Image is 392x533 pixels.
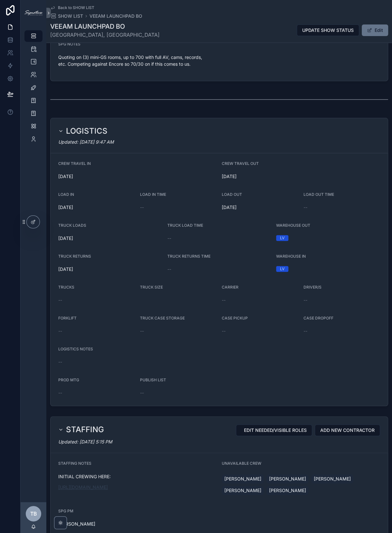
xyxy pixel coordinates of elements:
[58,484,108,490] a: [URL][DOMAIN_NAME]
[58,235,162,242] span: [DATE]
[58,204,135,211] span: [DATE]
[222,316,248,320] span: CASE PICKUP
[222,328,226,334] span: --
[269,476,306,482] span: [PERSON_NAME]
[140,390,144,396] span: --
[222,173,380,180] span: [DATE]
[311,474,353,483] a: [PERSON_NAME]
[58,461,91,466] span: STAFFING NOTES
[222,161,259,166] span: CREW TRAVEL OUT
[58,254,91,259] span: TRUCK RETURNS
[58,390,62,396] span: --
[140,377,166,382] span: PUBLISH LIST
[58,316,77,320] span: FORKLIFT
[58,266,162,272] span: [DATE]
[167,235,171,242] span: --
[266,486,309,495] a: [PERSON_NAME]
[280,235,285,241] div: LV
[303,204,307,211] span: --
[302,27,354,33] span: UPDATE SHOW STATUS
[269,487,306,494] span: [PERSON_NAME]
[58,5,94,10] span: Back to SHOW LIST
[276,223,310,228] span: WAREHOUSE OUT
[222,285,238,290] span: CARRIER
[58,223,86,228] span: TRUCK LOADS
[303,192,334,197] span: LOAD OUT TIME
[222,461,261,466] span: UNAVAILABLE CREW
[280,266,285,272] div: LV
[222,297,226,303] span: --
[303,316,333,320] span: CASE DROPOFF
[24,10,42,15] img: App logo
[140,285,163,290] span: TRUCK SIZE
[58,139,114,145] em: Updated: [DATE] 9:47 AM
[167,266,171,272] span: --
[58,377,79,382] span: PROD MTG
[140,328,144,334] span: --
[58,439,112,444] em: Updated: [DATE] 5:15 PM
[266,474,309,483] a: [PERSON_NAME]
[58,328,62,334] span: --
[50,22,160,31] h1: VEEAM LAUNCHPAD BO
[30,510,37,518] span: TB
[167,254,210,259] span: TRUCK RETURNS TIME
[224,487,261,494] span: [PERSON_NAME]
[58,473,217,480] p: INITIAL CREWING HERE:
[244,427,307,433] span: EDIT NEEDED/VISIBLE ROLES
[303,328,307,334] span: --
[224,476,261,482] span: [PERSON_NAME]
[222,474,264,483] a: [PERSON_NAME]
[303,297,307,303] span: --
[58,192,74,197] span: LOAD IN
[66,424,104,435] h2: STAFFING
[58,161,91,166] span: CREW TRAVEL IN
[58,173,217,180] span: [DATE]
[58,42,80,46] span: SPG NOTES
[362,24,388,36] button: Edit
[58,509,73,513] span: SPG PM
[140,316,185,320] span: TRUCK CASE STORAGE
[315,424,380,436] button: ADD NEW CONTRACTOR
[50,13,83,19] a: SHOW LIST
[66,126,107,136] h2: LOGISTICS
[222,486,264,495] a: [PERSON_NAME]
[50,5,94,10] a: Back to SHOW LIST
[58,285,74,290] span: TRUCKS
[222,204,298,211] span: [DATE]
[58,297,62,303] span: --
[58,54,217,67] p: Quoting on (3) mini-GS rooms, up to 700 with full AV, cams, records, etc. Competing against Encor...
[297,24,359,36] button: UPDATE SHOW STATUS
[222,192,242,197] span: LOAD OUT
[58,521,95,527] a: [PERSON_NAME]
[140,204,144,211] span: --
[89,13,142,19] a: VEEAM LAUNCHPAD BO
[50,31,160,39] span: [GEOGRAPHIC_DATA], [GEOGRAPHIC_DATA]
[58,13,83,19] span: SHOW LIST
[21,26,46,153] div: scrollable content
[320,427,375,433] span: ADD NEW CONTRACTOR
[167,223,203,228] span: TRUCK LOAD TIME
[236,424,312,436] button: EDIT NEEDED/VISIBLE ROLES
[314,476,351,482] span: [PERSON_NAME]
[58,347,93,351] span: LOGISTICS NOTES
[303,285,322,290] span: DRIVER/S
[140,192,166,197] span: LOAD IN TIME
[276,254,306,259] span: WAREHOUSE IN
[58,359,62,365] span: --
